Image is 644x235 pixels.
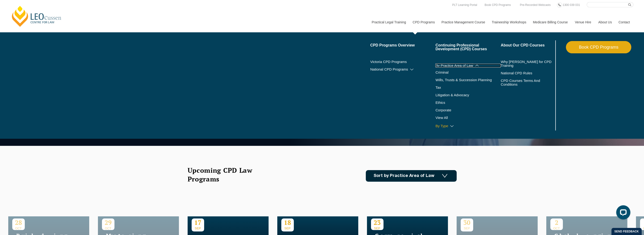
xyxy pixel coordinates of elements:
a: Venue Hire [571,12,595,32]
a: View All [435,116,501,120]
a: Medicare Billing Course [529,12,571,32]
iframe: LiveChat chat widget [612,203,632,223]
a: Book CPD Programs [483,2,512,8]
span: SEP [192,227,204,230]
a: Traineeship Workshops [488,12,529,32]
a: Ethics [435,101,501,105]
a: Pre-Recorded Webcasts [519,2,552,8]
a: Practice Management Course [438,12,488,32]
span: SEP [281,227,294,230]
p: 23 [371,218,383,227]
a: Book CPD Programs [566,41,631,53]
a: Practical Legal Training [368,12,409,32]
span: SEP [371,227,383,230]
a: Litigation & Advocacy [435,93,501,97]
span: 1300 039 031 [563,3,580,7]
a: About Us [595,12,615,32]
a: About Our CPD Courses [501,43,554,47]
a: Tax [435,86,489,89]
a: Corporate [435,108,501,112]
a: Victoria CPD Programs [370,60,436,64]
a: [PERSON_NAME] Centre for Law [11,5,63,27]
a: Why [PERSON_NAME] for CPD Training [501,60,554,67]
a: Contact [615,12,633,32]
a: CPD Programs Overview [370,43,436,47]
a: By Type [435,124,501,128]
a: PLT Learning Portal [451,2,478,8]
a: National CPD Rules [501,71,554,75]
a: Criminal [435,71,501,74]
a: By Practice Area of Law [435,64,501,67]
a: CPD Courses Terms And Conditions [501,79,543,86]
h2: Upcoming CPD Law Programs [188,166,264,183]
img: Icon [442,174,447,178]
a: Continuing Professional Development (CPD) Courses [435,43,501,51]
p: 17 [192,218,204,227]
a: Wills, Trusts & Succession Planning [435,78,501,82]
a: 1300 039 031 [561,2,581,8]
a: CPD Programs [409,12,438,32]
p: 18 [281,218,294,227]
a: Sort by Practice Area of Law [366,170,457,182]
a: National CPD Programs [370,67,436,71]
